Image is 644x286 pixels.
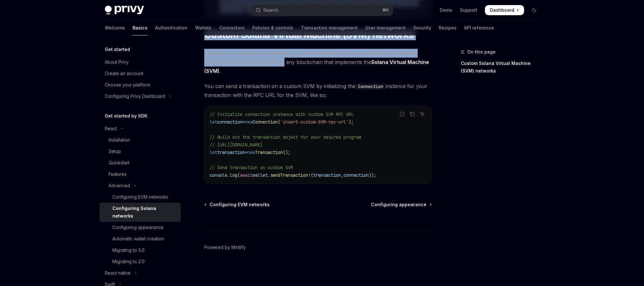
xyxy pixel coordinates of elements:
span: transaction [313,172,341,178]
button: Toggle dark mode [529,5,539,15]
div: React native [105,269,131,277]
a: Installation [100,134,181,146]
div: Configuring Privy Dashboard [105,92,165,100]
span: connection [217,119,242,125]
img: dark logo [105,6,144,15]
a: Authentication [155,20,188,35]
div: About Privy [105,58,129,66]
span: Configuring EVM networks [210,201,270,208]
span: log [230,172,237,178]
a: Configuring appearance [371,201,431,208]
span: // Send transaction on custom SVM [210,165,293,170]
span: In addition to supporting transactions on Solana mainnet, devnet, and testnet, Privy also support... [204,49,432,75]
span: Transaction [255,149,283,155]
span: On this page [467,48,496,56]
span: transaction [217,149,245,155]
a: Policies & controls [252,20,293,35]
button: Report incorrect code [398,110,406,118]
span: ⌘ K [382,8,389,13]
button: Open search [251,4,393,16]
a: Basics [133,20,147,35]
span: sendTransaction [270,172,308,178]
button: Copy the contents from the code block [408,110,416,118]
div: Search... [263,6,281,14]
div: Quickstart [109,159,129,167]
div: Configuring Solana networks [112,205,177,220]
a: Configuring EVM networks [205,201,270,208]
a: About Privy [100,56,181,68]
a: Configuring EVM networks [100,191,181,203]
a: User management [365,20,406,35]
span: wallet [253,172,268,178]
span: ! [308,172,311,178]
span: new [245,119,253,125]
span: let [210,119,217,125]
span: ); [349,119,354,125]
div: Create an account [105,70,143,77]
a: Setup [100,146,181,157]
a: Recipes [439,20,456,35]
span: You can send a transaction on a custom SVM by initializing the instance for your transaction with... [204,82,432,99]
a: Custom Solana Virtual Machine (SVM) networks [461,58,544,76]
div: Automatic wallet creation [112,235,164,243]
button: Toggle React section [100,123,181,134]
div: Choose your platform [105,81,150,89]
div: React [105,125,117,132]
span: . [268,172,270,178]
div: Installation [109,136,130,144]
span: ( [278,119,280,125]
span: Configuring appearance [371,201,426,208]
span: ( [237,172,240,178]
div: Migrating to 2.0 [112,258,145,265]
span: Connection [253,119,278,125]
a: Transaction management [301,20,358,35]
span: // [URL][DOMAIN_NAME] [210,142,263,148]
a: Security [413,20,431,35]
h5: Get started by SDK [105,112,147,120]
span: // Initialize connection instance with custom SVM RPC URL [210,111,354,117]
a: Powered by Mintlify [204,244,246,251]
button: Toggle Advanced section [100,180,181,191]
h5: Get started [105,46,130,53]
div: Features [109,170,127,178]
span: console [210,172,227,178]
span: new [247,149,255,155]
a: API reference [464,20,494,35]
a: Support [460,7,477,13]
a: Choose your platform [100,79,181,91]
button: Ask AI [418,110,426,118]
span: ( [311,172,313,178]
a: Migrating to 2.0 [100,256,181,267]
span: // Build out the transaction object for your desired program [210,134,361,140]
span: let [210,149,217,155]
div: Configuring appearance [112,224,164,231]
span: )); [369,172,376,178]
span: , [341,172,343,178]
span: = [245,149,247,155]
a: Dashboard [485,5,524,15]
a: Features [100,168,181,180]
a: Solana Virtual Machine (SVM) [204,59,429,74]
span: = [242,119,245,125]
code: Connection [355,83,386,90]
span: (); [283,149,290,155]
div: Migrating to 3.0 [112,246,145,254]
div: Configuring EVM networks [112,193,168,201]
button: Toggle Configuring Privy Dashboard section [100,91,181,102]
span: 'insert-custom-SVM-rpc-url' [280,119,349,125]
a: Automatic wallet creation [100,233,181,245]
a: Create an account [100,68,181,79]
a: Migrating to 3.0 [100,245,181,256]
a: Connectors [219,20,245,35]
div: Advanced [109,182,130,189]
span: connection [343,172,369,178]
span: await [240,172,253,178]
button: Toggle React native section [100,267,181,279]
a: Configuring Solana networks [100,203,181,222]
a: Welcome [105,20,125,35]
div: Setup [109,148,121,155]
a: Quickstart [100,157,181,168]
span: . [227,172,230,178]
span: Dashboard [490,7,514,13]
a: Configuring appearance [100,222,181,233]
